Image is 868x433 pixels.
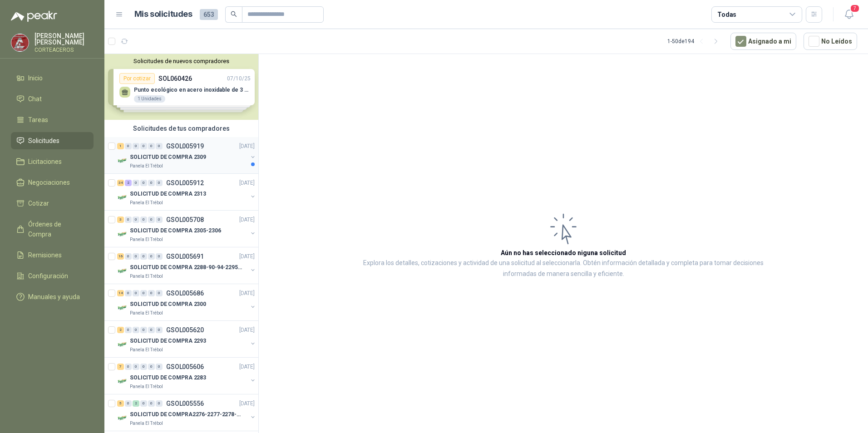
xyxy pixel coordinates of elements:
[156,180,163,186] div: 0
[130,410,243,419] p: SOLICITUD DE COMPRA2276-2277-2278-2284-2285-
[11,246,94,264] a: Remisiones
[35,33,94,45] p: [PERSON_NAME] [PERSON_NAME]
[11,34,29,51] img: Company Logo
[166,327,204,333] p: GSOL005620
[28,136,59,146] span: Solicitudes
[133,180,139,186] div: 0
[125,253,132,260] div: 0
[501,248,626,258] h3: Aún no has seleccionado niguna solicitud
[166,400,204,407] p: GSOL005556
[117,214,256,243] a: 3 0 0 0 0 0 GSOL005708[DATE] Company LogoSOLICITUD DE COMPRA 2305-2306Panela El Trébol
[231,11,237,17] span: search
[350,258,777,280] p: Explora los detalles, cotizaciones y actividad de una solicitud al seleccionarla. Obtén informaci...
[140,180,147,186] div: 0
[156,364,163,370] div: 0
[140,400,147,407] div: 0
[117,290,124,296] div: 14
[133,364,139,370] div: 0
[850,4,860,13] span: 7
[133,143,139,149] div: 0
[28,115,48,125] span: Tareas
[28,271,68,281] span: Configuración
[148,290,155,296] div: 0
[130,420,163,427] p: Panela El Trébol
[11,153,94,170] a: Licitaciones
[133,253,139,260] div: 0
[28,73,43,83] span: Inicio
[125,364,132,370] div: 0
[130,300,206,309] p: SOLICITUD DE COMPRA 2300
[200,9,218,20] span: 653
[130,310,163,317] p: Panela El Trébol
[117,325,256,354] a: 2 0 0 0 0 0 GSOL005620[DATE] Company LogoSOLICITUD DE COMPRA 2293Panela El Trébol
[166,290,204,296] p: GSOL005686
[117,216,124,223] div: 3
[148,253,155,260] div: 0
[156,290,163,296] div: 0
[11,69,94,87] a: Inicio
[130,346,163,354] p: Panela El Trébol
[117,266,128,276] img: Company Logo
[117,141,256,170] a: 1 0 0 0 0 0 GSOL005919[DATE] Company LogoSOLICITUD DE COMPRA 2309Panela El Trébol
[140,327,147,333] div: 0
[130,226,221,235] p: SOLICITUD DE COMPRA 2305-2306
[117,398,256,427] a: 5 0 2 0 0 0 GSOL005556[DATE] Company LogoSOLICITUD DE COMPRA2276-2277-2278-2284-2285-Panela El Tr...
[239,326,255,335] p: [DATE]
[28,250,62,260] span: Remisiones
[11,195,94,212] a: Cotizar
[133,327,139,333] div: 0
[148,143,155,149] div: 0
[117,413,128,423] img: Company Logo
[140,216,147,223] div: 0
[166,143,204,149] p: GSOL005919
[133,216,139,223] div: 0
[28,292,80,302] span: Manuales y ayuda
[28,219,85,239] span: Órdenes de Compra
[117,253,124,260] div: 16
[166,216,204,223] p: GSOL005708
[148,400,155,407] div: 0
[117,229,128,240] img: Company Logo
[148,364,155,370] div: 0
[156,327,163,333] div: 0
[133,400,139,407] div: 2
[117,364,124,370] div: 7
[130,374,206,382] p: SOLICITUD DE COMPRA 2283
[239,216,255,224] p: [DATE]
[156,143,163,149] div: 0
[166,253,204,260] p: GSOL005691
[148,216,155,223] div: 0
[841,6,857,23] button: 7
[108,58,255,64] button: Solicitudes de nuevos compradores
[239,179,255,187] p: [DATE]
[117,361,256,390] a: 7 0 0 0 0 0 GSOL005606[DATE] Company LogoSOLICITUD DE COMPRA 2283Panela El Trébol
[11,288,94,305] a: Manuales y ayuda
[11,267,94,285] a: Configuración
[130,153,206,162] p: SOLICITUD DE COMPRA 2309
[804,33,857,50] button: No Leídos
[35,47,94,53] p: CORTEACEROS
[130,199,163,207] p: Panela El Trébol
[140,364,147,370] div: 0
[156,216,163,223] div: 0
[28,94,42,104] span: Chat
[667,34,723,49] div: 1 - 50 de 194
[117,251,256,280] a: 16 0 0 0 0 0 GSOL005691[DATE] Company LogoSOLICITUD DE COMPRA 2288-90-94-2295-96-2301-02-04Panela...
[117,155,128,166] img: Company Logo
[130,190,206,198] p: SOLICITUD DE COMPRA 2313
[125,400,132,407] div: 0
[104,120,258,137] div: Solicitudes de tus compradores
[130,273,163,280] p: Panela El Trébol
[130,236,163,243] p: Panela El Trébol
[11,111,94,128] a: Tareas
[156,253,163,260] div: 0
[717,10,736,20] div: Todas
[117,339,128,350] img: Company Logo
[239,142,255,151] p: [DATE]
[11,90,94,108] a: Chat
[239,363,255,371] p: [DATE]
[239,289,255,298] p: [DATE]
[148,327,155,333] div: 0
[117,192,128,203] img: Company Logo
[125,327,132,333] div: 0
